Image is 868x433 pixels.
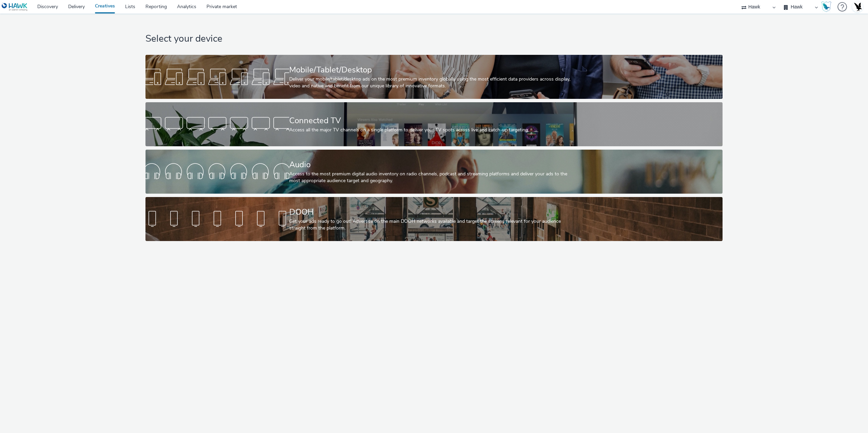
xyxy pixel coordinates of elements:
[289,218,576,232] div: Get your ads ready to go out! Advertise on the main DOOH networks available and target the screen...
[289,127,576,133] div: Access all the major TV channels on a single platform to deliver your TV spots across live and ca...
[2,3,28,11] img: undefined Logo
[289,115,576,127] div: Connected TV
[145,197,723,241] a: DOOHGet your ads ready to go out! Advertise on the main DOOH networks available and target the sc...
[289,64,576,76] div: Mobile/Tablet/Desktop
[289,171,576,185] div: Access to the most premium digital audio inventory on radio channels, podcast and streaming platf...
[145,55,723,99] a: Mobile/Tablet/DesktopDeliver your mobile/tablet/desktop ads on the most premium inventory globall...
[145,33,723,45] h1: Select your device
[145,150,723,194] a: AudioAccess to the most premium digital audio inventory on radio channels, podcast and streaming ...
[821,1,834,12] a: Hawk Academy
[289,206,576,218] div: DOOH
[289,76,576,90] div: Deliver your mobile/tablet/desktop ads on the most premium inventory globally using the most effi...
[821,1,831,12] img: Hawk Academy
[852,2,863,12] img: Account UK
[145,102,723,146] a: Connected TVAccess all the major TV channels on a single platform to deliver your TV spots across...
[289,159,576,171] div: Audio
